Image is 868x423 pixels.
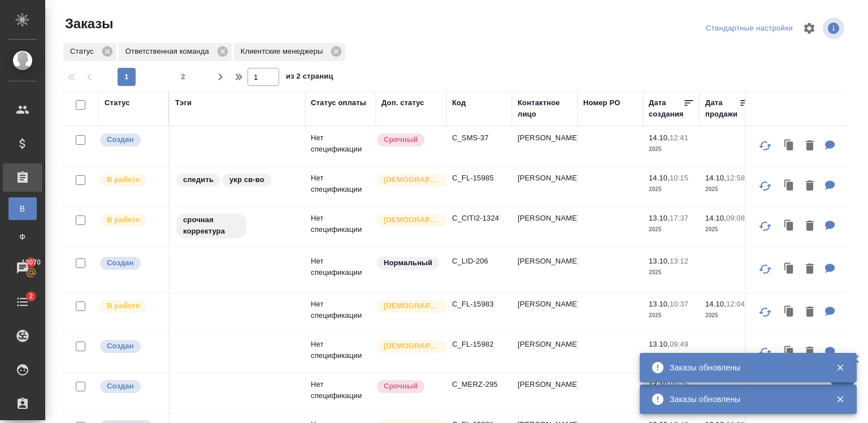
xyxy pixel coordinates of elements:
button: Обновить [752,339,779,366]
button: 2 [174,68,192,86]
span: 13070 [15,257,47,268]
p: 12:58 [726,174,745,182]
p: 2025 [649,144,694,155]
p: 14.10, [649,133,670,142]
p: 2025 [649,350,694,361]
td: Нет спецификации [305,293,376,333]
p: 13.10, [649,340,670,348]
td: [PERSON_NAME] [512,167,578,206]
button: Клонировать [779,301,800,324]
td: [PERSON_NAME] [512,250,578,290]
div: Выставляется автоматически при создании заказа [99,379,163,394]
div: Код [452,97,466,109]
span: Заказы [62,15,113,33]
button: Для КМ: от КВ: на русс и нз, перевод нужен сегодня, ответ в вотс ап [819,341,841,364]
button: Обновить [752,132,779,159]
p: 14.10, [705,300,726,308]
div: следить, укр св-во [175,172,300,188]
div: Выставляется автоматически для первых 3 заказов нового контактного лица. Особое внимание [376,172,441,188]
p: 2025 [649,267,694,278]
p: C_CITI2-1324 [452,213,506,224]
p: 13:12 [670,257,688,265]
span: из 2 страниц [286,70,333,86]
p: 2025 [705,224,750,235]
p: [DEMOGRAPHIC_DATA] [384,214,440,226]
p: C_LID-206 [452,256,506,267]
p: 09:08 [726,214,745,222]
p: Создан [107,381,134,392]
p: C_FL-15985 [452,172,506,184]
p: Срочный [384,134,418,145]
p: срочная корректура [183,214,240,237]
p: [DEMOGRAPHIC_DATA] [384,300,440,312]
span: Настроить таблицу [796,15,823,42]
div: Выставляется автоматически для первых 3 заказов нового контактного лица. Особое внимание [376,339,441,354]
div: Выставляет ПМ после принятия заказа от КМа [99,299,163,314]
p: 2025 [649,310,694,321]
p: 12:41 [670,133,688,142]
p: 2025 [649,184,694,195]
p: 2025 [705,310,750,321]
div: Тэги [175,97,192,109]
button: Клонировать [779,215,800,238]
p: Создан [107,340,134,352]
p: 14.10, [705,174,726,182]
div: Выставляется автоматически, если на указанный объем услуг необходимо больше времени в стандартном... [376,132,441,148]
td: Нет спецификации [305,167,376,206]
p: 14.10, [649,174,670,182]
span: В [14,203,31,214]
p: В работе [107,214,140,226]
p: В работе [107,174,140,185]
p: 2025 [705,184,750,195]
p: Ответственная команда [125,46,213,57]
a: 2 [3,288,42,316]
a: Ф [8,226,37,248]
div: Статус по умолчанию для стандартных заказов [376,256,441,271]
p: 10:37 [670,300,688,308]
div: Выставляет ПМ после принятия заказа от КМа [99,213,163,228]
button: Удалить [800,215,819,238]
p: C_FL-15983 [452,299,506,310]
div: Выставляется автоматически для первых 3 заказов нового контактного лица. Особое внимание [376,213,441,228]
td: Нет спецификации [305,333,376,373]
td: Нет спецификации [305,127,376,166]
p: C_MERZ-295 [452,379,506,390]
button: Удалить [800,341,819,364]
p: [DEMOGRAPHIC_DATA] [384,340,440,352]
p: 17:37 [670,214,688,222]
button: Клонировать [779,135,800,158]
p: 2025 [649,224,694,235]
p: Создан [107,257,134,269]
p: C_SMS-37 [452,132,506,144]
p: C_FL-15982 [452,339,506,350]
span: Ф [14,231,31,243]
button: Клонировать [779,341,800,364]
td: [PERSON_NAME] [512,207,578,247]
td: [PERSON_NAME] [512,373,578,413]
div: Заказы обновлены [670,394,819,405]
p: Статус [70,46,98,57]
div: Выставляется автоматически при создании заказа [99,132,163,148]
div: Дата создания [649,97,683,120]
span: 2 [22,291,40,302]
div: Доп. статус [381,97,424,109]
button: Обновить [752,213,779,240]
p: 12:04 [726,300,745,308]
button: Клонировать [779,175,800,198]
div: Выставляется автоматически при создании заказа [99,256,163,271]
p: 09:49 [670,340,688,348]
div: Выставляет ПМ после принятия заказа от КМа [99,172,163,188]
button: Закрыть [828,362,852,373]
button: Обновить [752,299,779,326]
td: [PERSON_NAME] [512,333,578,373]
div: Выставляется автоматически для первых 3 заказов нового контактного лица. Особое внимание [376,299,441,314]
button: Удалить [800,135,819,158]
p: 13.10, [649,214,670,222]
p: Клиентские менеджеры [241,46,327,57]
p: 14.10, [705,214,726,222]
div: Контактное лицо [518,97,572,120]
td: Нет спецификации [305,250,376,290]
div: Выставляется автоматически, если на указанный объем услуг необходимо больше времени в стандартном... [376,379,441,394]
div: Статус [63,43,116,61]
button: Удалить [800,301,819,324]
